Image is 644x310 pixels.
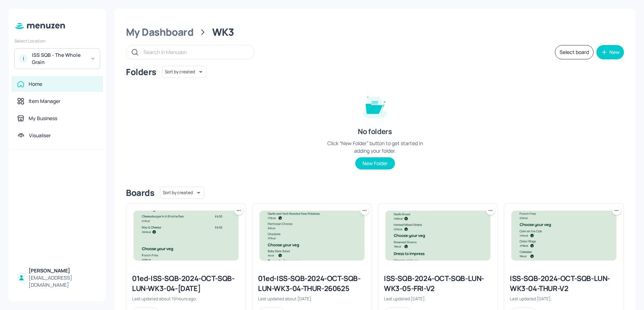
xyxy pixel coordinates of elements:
div: 01ed-ISS-SQB-2024-OCT-SQB-LUN-WK3-04-[DATE] [132,274,240,294]
div: Sort by created [162,65,206,79]
div: I [19,54,28,63]
div: ISS-SQB-2024-OCT-SQB-LUN-WK3-04-THUR-V2 [510,274,618,294]
img: 2025-07-11-17522449986381d1gqm47pkz.jpeg [386,211,490,260]
img: folder-empty [357,88,393,124]
div: Last updated about [DATE]. [258,296,366,302]
div: Folders [126,66,156,78]
div: [PERSON_NAME] [29,267,97,274]
div: Visualiser [29,132,51,139]
img: 2025-08-08-1754661501774fgb6g45imnj.jpeg [134,211,238,260]
div: Last updated [DATE]. [510,296,618,302]
input: Search in Menuzen [143,47,247,57]
div: Home [29,80,42,88]
img: 2025-06-26-17509356423034ynvcxsqbdq.jpeg [260,211,364,260]
img: 2025-07-17-1752747160305if6dsa92b7k.jpeg [512,211,616,260]
div: No folders [358,127,392,137]
div: Sort by created [160,186,204,200]
div: My Dashboard [126,26,194,39]
div: WK3 [212,26,234,39]
div: ISS SQB - The Whole Grain [32,51,86,66]
div: Click “New Folder” button to get started in adding your folder. [321,139,429,154]
div: My Business [29,115,57,122]
div: [EMAIL_ADDRESS][DOMAIN_NAME] [29,274,97,289]
div: Last updated [DATE]. [384,296,492,302]
div: ISS-SQB-2024-OCT-SQB-LUN-WK3-05-FRI-V2 [384,274,492,294]
div: 01ed-ISS-SQB-2024-OCT-SQB-LUN-WK3-04-THUR-260625 [258,274,366,294]
div: Boards [126,187,154,198]
div: Last updated about 19 hours ago. [132,296,240,302]
button: New [596,45,624,59]
div: Select Location [14,38,100,44]
div: New [609,50,620,55]
button: New Folder [355,157,395,169]
div: Item Manager [29,98,60,105]
button: Select board [555,45,594,59]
